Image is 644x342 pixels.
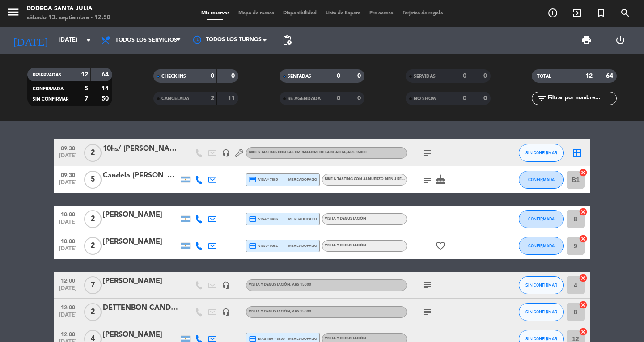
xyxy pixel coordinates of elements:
[603,27,637,54] div: LOG OUT
[422,280,432,291] i: subject
[585,73,593,79] strong: 12
[249,242,278,250] span: visa * 9581
[103,236,179,248] div: [PERSON_NAME]
[57,246,79,256] span: [DATE]
[249,215,278,223] span: visa * 3436
[528,243,555,248] span: CONFIRMADA
[33,97,68,101] span: SIN CONFIRMAR
[337,95,340,101] strong: 0
[249,215,257,223] i: credit_card
[103,302,179,314] div: DETTENBON CANDIDA
[414,97,436,101] span: NO SHOW
[519,276,563,294] button: SIN CONFIRMAR
[290,283,311,287] span: , ARS 15000
[422,307,432,317] i: subject
[346,151,367,154] span: , ARS 85000
[525,283,557,287] span: SIN CONFIRMAR
[85,96,88,102] strong: 7
[288,216,317,222] span: mercadopago
[365,11,398,16] span: Pre-acceso
[57,275,79,285] span: 12:00
[288,74,311,79] span: SENTADAS
[581,35,592,46] span: print
[57,153,79,163] span: [DATE]
[85,85,88,92] strong: 5
[161,97,189,101] span: CANCELADA
[422,174,432,185] i: subject
[57,219,79,229] span: [DATE]
[325,217,366,220] span: Visita y Degustación
[102,85,110,92] strong: 14
[606,73,615,79] strong: 64
[288,177,317,182] span: mercadopago
[102,72,110,78] strong: 64
[615,35,626,46] i: power_settings_new
[115,37,177,43] span: Todos los servicios
[57,169,79,180] span: 09:30
[103,209,179,221] div: [PERSON_NAME]
[211,73,214,79] strong: 0
[57,180,79,190] span: [DATE]
[519,303,563,321] button: SIN CONFIRMAR
[57,329,79,339] span: 12:00
[27,13,110,22] div: sábado 13. septiembre - 12:50
[579,207,588,216] i: cancel
[435,241,446,251] i: favorite_border
[7,5,20,19] i: menu
[519,144,563,162] button: SIN CONFIRMAR
[249,242,257,250] i: credit_card
[288,243,317,249] span: mercadopago
[27,4,110,13] div: Bodega Santa Julia
[222,149,230,157] i: headset_mic
[547,93,616,103] input: Filtrar por nombre...
[525,336,557,341] span: SIN CONFIRMAR
[84,210,102,228] span: 2
[528,177,555,182] span: CONFIRMADA
[463,73,466,79] strong: 0
[57,143,79,153] span: 09:30
[211,95,214,101] strong: 2
[84,276,102,294] span: 7
[579,274,588,283] i: cancel
[463,95,466,101] strong: 0
[579,168,588,177] i: cancel
[197,11,234,16] span: Mis reservas
[84,144,102,162] span: 2
[519,171,563,189] button: CONFIRMADA
[414,74,436,79] span: SERVIDAS
[57,236,79,246] span: 10:00
[7,30,54,50] i: [DATE]
[325,337,366,340] span: Visita y Degustación
[249,310,311,313] span: Visita y Degustación
[282,35,292,46] span: pending_actions
[84,303,102,321] span: 2
[357,95,363,101] strong: 0
[519,210,563,228] button: CONFIRMADA
[547,8,558,18] i: add_circle_outline
[222,281,230,289] i: headset_mic
[579,327,588,336] i: cancel
[483,73,489,79] strong: 0
[519,237,563,255] button: CONFIRMADA
[33,87,64,91] span: CONFIRMADA
[325,177,460,181] span: Bike & Tasting con Almuerzo Menú Regional en Casa del Visitante
[81,72,88,78] strong: 12
[572,8,582,18] i: exit_to_app
[321,11,365,16] span: Lista de Espera
[357,73,363,79] strong: 0
[337,73,340,79] strong: 0
[279,11,321,16] span: Disponibilidad
[596,8,606,18] i: turned_in_not
[33,73,61,77] span: RESERVADAS
[537,74,551,79] span: TOTAL
[249,176,257,184] i: credit_card
[103,329,179,341] div: [PERSON_NAME]
[57,209,79,219] span: 10:00
[231,73,237,79] strong: 0
[7,5,20,22] button: menu
[57,302,79,312] span: 12:00
[398,11,448,16] span: Tarjetas de regalo
[103,143,179,155] div: 10hs/ [PERSON_NAME]
[102,96,110,102] strong: 50
[325,244,366,247] span: Visita y Degustación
